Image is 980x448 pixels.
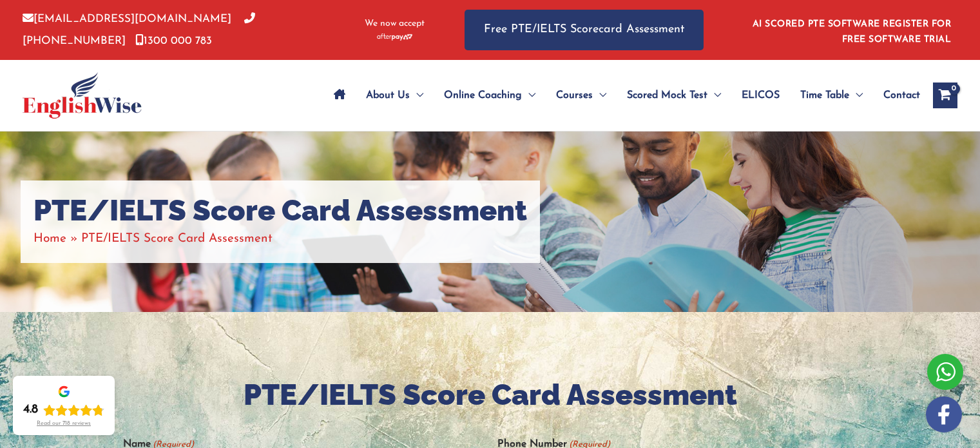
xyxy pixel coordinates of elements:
[323,73,920,118] nav: Site Navigation: Main Menu
[23,14,255,46] a: [PHONE_NUMBER]
[883,73,920,118] span: Contact
[81,233,273,245] span: PTE/IELTS Score Card Assessment
[123,376,858,414] h2: PTE/IELTS Score Card Assessment
[745,9,957,51] aside: Header Widget 1
[23,402,104,418] div: Rating: 4.8 out of 5
[617,73,731,118] a: Scored Mock TestMenu Toggle
[444,73,522,118] span: Online Coaching
[34,233,66,245] a: Home
[410,73,423,118] span: Menu Toggle
[707,73,721,118] span: Menu Toggle
[23,72,142,119] img: cropped-ew-logo
[926,396,962,433] img: white-facebook.png
[556,73,593,118] span: Courses
[593,73,606,118] span: Menu Toggle
[873,73,920,118] a: Contact
[356,73,434,118] a: About UsMenu Toggle
[465,10,704,50] a: Free PTE/IELTS Scorecard Assessment
[753,19,952,44] a: AI SCORED PTE SOFTWARE REGISTER FOR FREE SOFTWARE TRIAL
[800,73,849,118] span: Time Table
[135,35,212,46] a: 1300 000 783
[849,73,863,118] span: Menu Toggle
[546,73,617,118] a: CoursesMenu Toggle
[23,14,231,24] a: [EMAIL_ADDRESS][DOMAIN_NAME]
[627,73,707,118] span: Scored Mock Test
[434,73,546,118] a: Online CoachingMenu Toggle
[731,73,790,118] a: ELICOS
[34,193,527,228] h1: PTE/IELTS Score Card Assessment
[365,17,425,30] span: We now accept
[522,73,535,118] span: Menu Toggle
[23,402,38,418] div: 4.8
[37,420,91,427] div: Read our 718 reviews
[790,73,873,118] a: Time TableMenu Toggle
[366,73,410,118] span: About Us
[933,83,957,108] a: View Shopping Cart, empty
[34,228,527,249] nav: Breadcrumbs
[742,73,780,118] span: ELICOS
[377,34,412,41] img: Afterpay-Logo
